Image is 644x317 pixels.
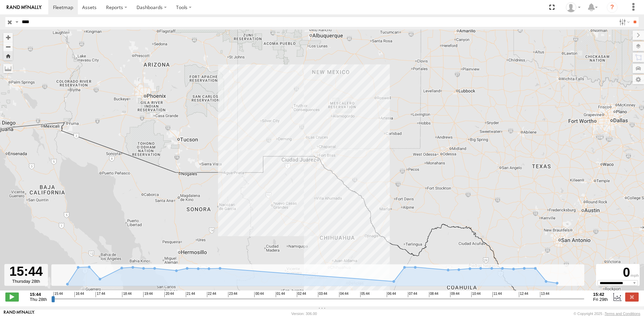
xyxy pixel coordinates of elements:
[563,2,583,12] div: Juan Menchaca
[318,292,327,297] span: 03:44
[53,292,63,297] span: 15:44
[4,310,35,317] a: Visit our Website
[74,292,84,297] span: 16:44
[3,42,13,51] button: Zoom out
[616,17,631,27] label: Search Filter Options
[633,75,644,84] label: Map Settings
[291,312,317,316] div: Version: 306.00
[122,292,131,297] span: 18:44
[519,292,528,297] span: 12:44
[593,297,608,302] span: Fri 29th Aug 2025
[492,292,502,297] span: 11:44
[14,17,19,27] label: Search Query
[297,292,306,297] span: 02:44
[7,5,42,10] img: rand-logo.svg
[574,312,640,316] div: © Copyright 2025 -
[5,293,19,301] label: Play/Stop
[625,293,639,301] label: Close
[207,292,216,297] span: 22:44
[3,51,13,60] button: Zoom Home
[360,292,370,297] span: 05:44
[3,64,13,73] label: Measure
[387,292,396,297] span: 06:44
[3,33,13,42] button: Zoom in
[540,292,549,297] span: 13:44
[593,292,608,297] strong: 15:42
[30,292,47,297] strong: 15:44
[228,292,237,297] span: 23:44
[96,292,105,297] span: 17:44
[429,292,438,297] span: 08:44
[186,292,195,297] span: 21:44
[597,265,639,280] div: 0
[276,292,285,297] span: 01:44
[254,292,264,297] span: 00:44
[339,292,348,297] span: 04:44
[607,2,618,13] i: ?
[605,312,640,316] a: Terms and Conditions
[164,292,174,297] span: 20:44
[450,292,460,297] span: 09:44
[471,292,481,297] span: 10:44
[30,297,47,302] span: Thu 28th Aug 2025
[143,292,153,297] span: 19:44
[408,292,417,297] span: 07:44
